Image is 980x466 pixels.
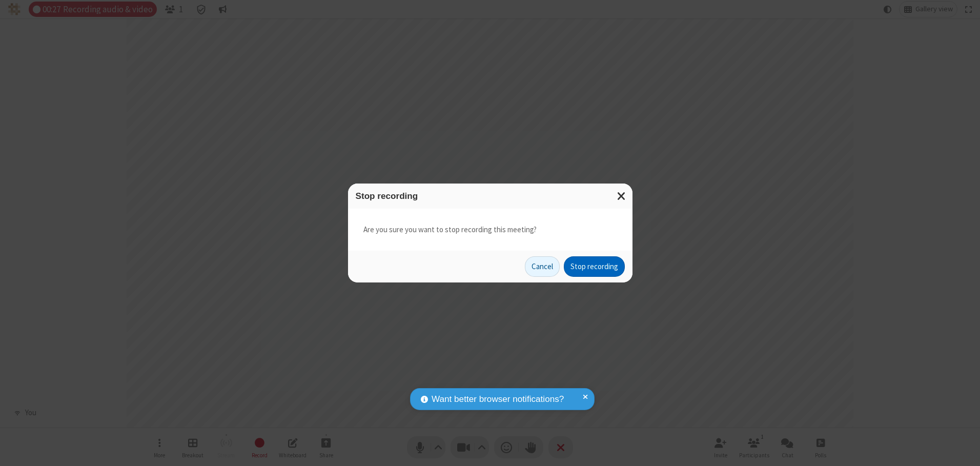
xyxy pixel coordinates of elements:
span: Want better browser notifications? [432,393,564,406]
button: Cancel [525,256,560,277]
button: Close modal [611,184,632,209]
h3: Stop recording [356,191,625,201]
button: Stop recording [564,256,625,277]
div: Are you sure you want to stop recording this meeting? [348,209,632,251]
